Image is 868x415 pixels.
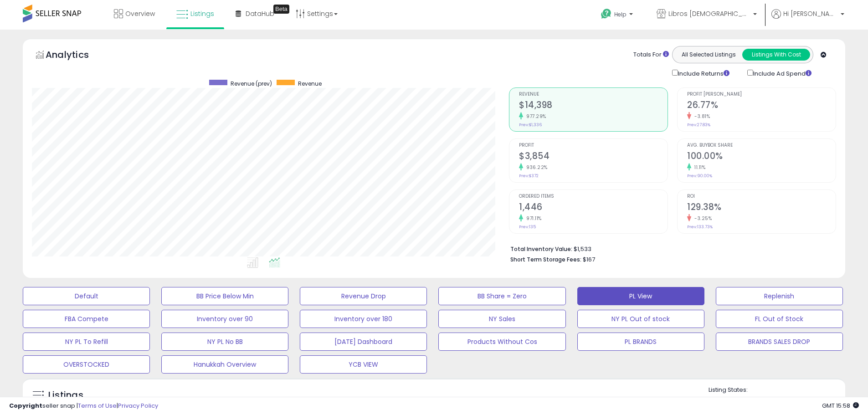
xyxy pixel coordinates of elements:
[510,256,581,263] b: Short Term Storage Fees:
[9,402,158,410] div: seller snap | |
[633,51,669,59] div: Totals For
[687,100,836,112] h2: 26.77%
[519,151,668,163] h2: $3,854
[300,333,427,351] button: [DATE] Dashboard
[687,143,836,148] span: Avg. Buybox Share
[300,355,427,374] button: YCB VIEW
[161,355,288,374] button: Hanukkah Overview
[161,310,288,328] button: Inventory over 90
[273,5,289,14] div: Tooltip anchor
[709,386,845,395] p: Listing States:
[519,100,668,112] h2: $14,398
[118,401,158,410] a: Privacy Policy
[519,224,536,230] small: Prev: 135
[23,355,150,374] button: OVERSTOCKED
[438,310,565,328] button: NY Sales
[577,333,704,351] button: PL BRANDS
[519,202,668,214] h2: 1,446
[783,9,838,18] span: Hi [PERSON_NAME]
[298,80,322,87] span: Revenue
[716,287,843,305] button: Replenish
[583,255,595,264] span: $167
[48,389,83,402] h5: Listings
[691,215,712,222] small: -3.25%
[519,92,668,97] span: Revenue
[822,401,859,410] span: 2025-09-15 15:58 GMT
[78,401,117,410] a: Terms of Use
[510,243,829,254] li: $1,533
[687,194,836,199] span: ROI
[300,287,427,305] button: Revenue Drop
[161,287,288,305] button: BB Price Below Min
[161,333,288,351] button: NY PL No BB
[9,401,42,410] strong: Copyright
[23,310,150,328] button: FBA Compete
[742,49,810,61] button: Listings With Cost
[523,113,546,120] small: 977.29%
[510,245,572,253] b: Total Inventory Value:
[190,9,214,18] span: Listings
[519,173,539,179] small: Prev: $372
[601,8,612,20] i: Get Help
[438,333,565,351] button: Products Without Cos
[519,194,668,199] span: Ordered Items
[716,310,843,328] button: FL Out of Stock
[519,143,668,148] span: Profit
[665,68,740,78] div: Include Returns
[687,202,836,214] h2: 129.38%
[687,173,712,179] small: Prev: 90.00%
[46,48,107,63] h5: Analytics
[771,9,844,30] a: Hi [PERSON_NAME]
[438,287,565,305] button: BB Share = Zero
[614,10,627,18] span: Help
[23,287,150,305] button: Default
[577,287,704,305] button: PL View
[246,9,274,18] span: DataHub
[594,1,642,30] a: Help
[740,68,826,78] div: Include Ad Spend
[231,80,272,87] span: Revenue (prev)
[523,215,542,222] small: 971.11%
[718,396,734,404] label: Active
[716,333,843,351] button: BRANDS SALES DROP
[675,49,743,61] button: All Selected Listings
[125,9,155,18] span: Overview
[786,396,820,404] label: Deactivated
[691,113,710,120] small: -3.81%
[687,122,710,128] small: Prev: 27.83%
[687,92,836,97] span: Profit [PERSON_NAME]
[687,224,713,230] small: Prev: 133.73%
[523,164,548,171] small: 936.22%
[668,9,750,18] span: Libros [DEMOGRAPHIC_DATA]
[577,310,704,328] button: NY PL Out of stock
[23,333,150,351] button: NY PL To Refill
[519,122,542,128] small: Prev: $1,336
[300,310,427,328] button: Inventory over 180
[687,151,836,163] h2: 100.00%
[691,164,705,171] small: 11.11%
